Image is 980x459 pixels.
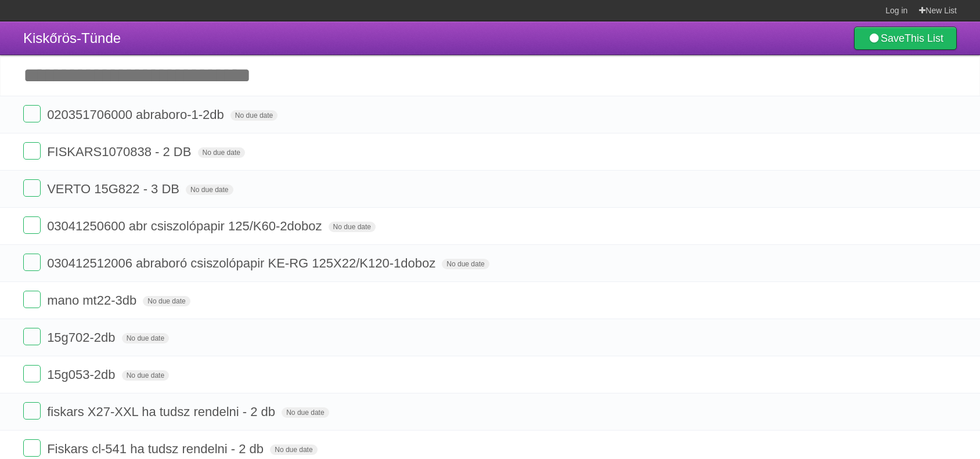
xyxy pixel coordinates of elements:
span: No due date [329,222,376,232]
label: Done [23,328,41,345]
span: 030412512006 abraboró csiszolópapir KE-RG 125X22/K120-1doboz [47,256,438,270]
label: Done [23,105,41,122]
label: Done [23,439,41,457]
label: Done [23,216,41,234]
a: SaveThis List [854,27,957,50]
span: No due date [442,259,489,269]
span: No due date [122,333,169,344]
span: VERTO 15G822 - 3 DB [47,182,182,196]
label: Done [23,254,41,271]
span: 03041250600 abr csiszolópapir 125/K60-2doboz [47,219,325,233]
label: Done [23,402,41,420]
label: Done [23,179,41,197]
b: This List [905,32,943,44]
span: No due date [122,370,169,381]
label: Done [23,365,41,382]
span: mano mt22-3db [47,293,139,308]
span: Fiskars cl-541 ha tudsz rendelni - 2 db [47,442,266,456]
span: No due date [143,296,190,306]
span: 020351706000 abraboro-1-2db [47,107,227,122]
span: FISKARS1070838 - 2 DB [47,144,194,159]
span: No due date [230,110,278,121]
span: fiskars X27-XXL ha tudsz rendelni - 2 db [47,404,278,419]
span: No due date [282,407,329,418]
span: 15g053-2db [47,367,118,382]
label: Done [23,291,41,308]
span: No due date [198,147,245,158]
span: 15g702-2db [47,330,118,345]
label: Done [23,142,41,160]
span: No due date [270,444,317,455]
span: No due date [186,185,233,195]
span: Kiskőrös-Tünde [23,30,121,46]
